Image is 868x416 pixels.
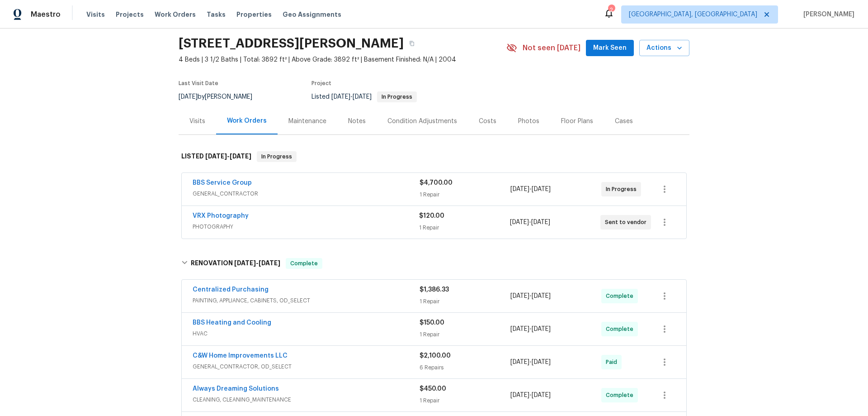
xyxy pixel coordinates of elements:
[523,43,580,53] span: Not seen [DATE]
[193,222,419,231] span: PHOTOGRAPHY
[606,391,637,400] span: Complete
[532,186,551,192] span: [DATE]
[179,39,404,48] h2: [STREET_ADDRESS][PERSON_NAME]
[419,223,509,232] div: 1 Repair
[510,392,529,398] span: [DATE]
[420,297,510,306] div: 1 Repair
[510,186,529,192] span: [DATE]
[311,81,331,86] span: Project
[193,329,420,338] span: HVAC
[234,260,256,266] span: [DATE]
[193,296,420,305] span: PAINTING, APPLIANCE, CABINETS, OD_SELECT
[518,117,539,126] div: Photos
[561,117,593,126] div: Floor Plans
[510,325,551,334] span: -
[179,249,689,278] div: RENOVATION [DATE]-[DATE]Complete
[420,363,510,372] div: 6 Repairs
[629,10,757,19] span: [GEOGRAPHIC_DATA], [GEOGRAPHIC_DATA]
[227,116,267,125] div: Work Orders
[510,359,529,365] span: [DATE]
[179,81,218,86] span: Last Visit Date
[179,94,198,100] span: [DATE]
[116,10,144,19] span: Projects
[420,287,449,293] span: $1,386.33
[510,326,529,332] span: [DATE]
[181,151,251,162] h6: LISTED
[420,180,453,186] span: $4,700.00
[593,43,627,54] span: Mark Seen
[31,10,61,19] span: Maestro
[606,325,637,334] span: Complete
[179,91,263,102] div: by [PERSON_NAME]
[179,55,506,64] span: 4 Beds | 3 1/2 Baths | Total: 3892 ft² | Above Grade: 3892 ft² | Basement Finished: N/A | 2004
[378,94,416,100] span: In Progress
[283,10,341,19] span: Geo Assignments
[510,185,551,194] span: -
[531,219,550,225] span: [DATE]
[311,94,417,100] span: Listed
[606,292,637,301] span: Complete
[510,292,551,301] span: -
[532,359,551,365] span: [DATE]
[205,153,227,159] span: [DATE]
[193,362,420,371] span: GENERAL_CONTRACTOR, OD_SELECT
[404,35,420,52] button: Copy Address
[510,391,551,400] span: -
[420,330,510,339] div: 1 Repair
[193,320,271,326] a: BBS Heating and Cooling
[258,152,296,161] span: In Progress
[191,258,280,269] h6: RENOVATION
[420,386,446,392] span: $450.00
[193,189,420,198] span: GENERAL_CONTRACTOR
[800,10,854,19] span: [PERSON_NAME]
[179,142,689,171] div: LISTED [DATE]-[DATE]In Progress
[259,260,280,266] span: [DATE]
[193,353,288,359] a: C&W Home Improvements LLC
[510,358,551,367] span: -
[331,94,372,100] span: -
[615,117,633,126] div: Cases
[288,117,326,126] div: Maintenance
[353,94,372,100] span: [DATE]
[420,353,451,359] span: $2,100.00
[532,326,551,332] span: [DATE]
[479,117,496,126] div: Costs
[532,392,551,398] span: [DATE]
[193,287,269,293] a: Centralized Purchasing
[234,260,280,266] span: -
[193,180,252,186] a: BBS Service Group
[510,218,550,227] span: -
[193,213,249,219] a: VRX Photography
[205,153,251,159] span: -
[646,43,682,54] span: Actions
[510,219,529,225] span: [DATE]
[189,117,205,126] div: Visits
[586,40,634,57] button: Mark Seen
[287,259,321,268] span: Complete
[419,213,444,219] span: $120.00
[155,10,196,19] span: Work Orders
[606,185,640,194] span: In Progress
[420,396,510,405] div: 1 Repair
[639,40,689,57] button: Actions
[348,117,366,126] div: Notes
[86,10,105,19] span: Visits
[387,117,457,126] div: Condition Adjustments
[606,358,621,367] span: Paid
[236,10,272,19] span: Properties
[230,153,251,159] span: [DATE]
[420,190,510,199] div: 1 Repair
[608,5,614,14] div: 2
[510,293,529,299] span: [DATE]
[207,11,226,18] span: Tasks
[193,395,420,404] span: CLEANING, CLEANING_MAINTENANCE
[605,218,650,227] span: Sent to vendor
[420,320,444,326] span: $150.00
[331,94,350,100] span: [DATE]
[532,293,551,299] span: [DATE]
[193,386,279,392] a: Always Dreaming Solutions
